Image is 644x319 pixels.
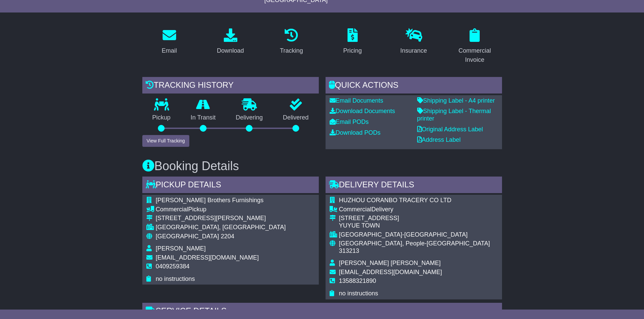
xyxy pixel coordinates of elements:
[156,206,188,213] span: Commercial
[156,275,195,282] span: no instructions
[330,97,383,104] a: Email Documents
[330,118,369,125] a: Email PODs
[452,46,498,64] div: Commercial Invoice
[156,206,286,213] div: Pickup
[339,240,490,247] span: [GEOGRAPHIC_DATA], People-[GEOGRAPHIC_DATA]
[400,46,427,55] div: Insurance
[339,197,452,204] span: HUZHOU CORANBO TRACERY CO LTD
[339,215,498,222] div: [STREET_ADDRESS]
[273,114,319,122] p: Delivered
[417,136,461,143] a: Address Label
[339,260,441,266] span: [PERSON_NAME] [PERSON_NAME]
[156,245,206,252] span: [PERSON_NAME]
[343,46,362,55] div: Pricing
[156,224,286,231] div: [GEOGRAPHIC_DATA], [GEOGRAPHIC_DATA]
[212,26,248,58] a: Download
[181,114,226,122] p: In Transit
[142,135,189,147] button: View Full Tracking
[157,26,181,58] a: Email
[339,290,378,297] span: no instructions
[142,77,319,95] div: Tracking history
[330,129,381,136] a: Download PODs
[276,26,307,58] a: Tracking
[339,277,376,284] span: 13588321890
[156,197,264,204] span: [PERSON_NAME] Brothers Furnishings
[326,177,502,195] div: Delivery Details
[326,77,502,95] div: Quick Actions
[339,269,442,275] span: [EMAIL_ADDRESS][DOMAIN_NAME]
[156,254,259,261] span: [EMAIL_ADDRESS][DOMAIN_NAME]
[339,26,366,58] a: Pricing
[142,114,181,122] p: Pickup
[339,206,372,213] span: Commercial
[162,46,177,55] div: Email
[339,222,498,230] div: YUYUE TOWN
[339,206,498,213] div: Delivery
[142,159,502,173] h3: Booking Details
[339,231,498,239] div: [GEOGRAPHIC_DATA]-[GEOGRAPHIC_DATA]
[417,97,495,104] a: Shipping Label - A4 printer
[156,233,219,240] span: [GEOGRAPHIC_DATA]
[156,263,190,270] span: 0409259384
[339,247,359,254] span: 313213
[217,46,244,55] div: Download
[396,26,431,58] a: Insurance
[280,46,303,55] div: Tracking
[221,233,234,240] span: 2204
[417,126,483,133] a: Original Address Label
[417,108,491,122] a: Shipping Label - Thermal printer
[448,26,502,67] a: Commercial Invoice
[156,215,286,222] div: [STREET_ADDRESS][PERSON_NAME]
[226,114,273,122] p: Delivering
[330,108,395,114] a: Download Documents
[142,177,319,195] div: Pickup Details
